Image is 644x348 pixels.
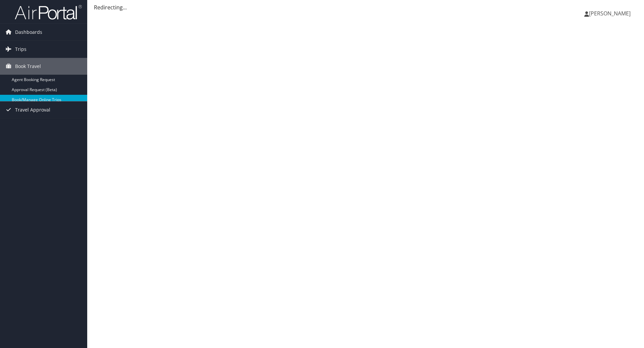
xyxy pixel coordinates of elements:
[15,41,26,58] span: Trips
[589,10,631,17] span: [PERSON_NAME]
[15,24,42,41] span: Dashboards
[15,4,82,20] img: airportal-logo.png
[15,58,41,75] span: Book Travel
[15,101,50,118] span: Travel Approval
[94,3,637,11] div: Redirecting...
[584,3,637,23] a: [PERSON_NAME]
